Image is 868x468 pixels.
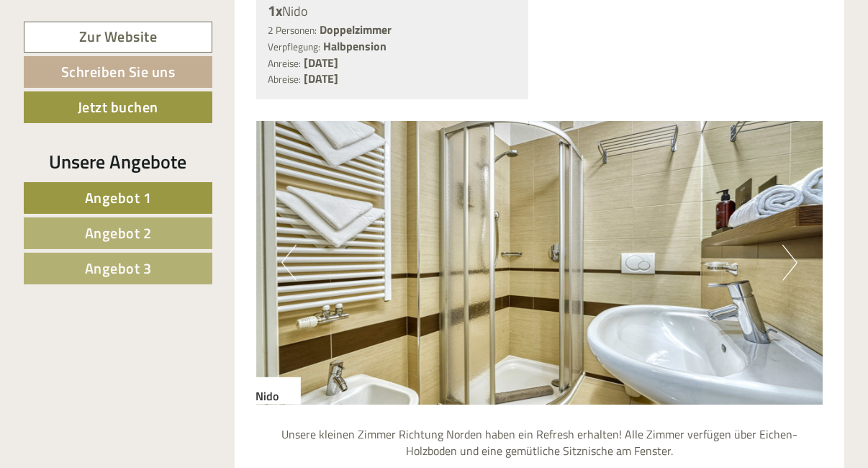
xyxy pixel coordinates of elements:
button: Next [782,245,797,281]
b: [DATE] [304,70,339,87]
small: Verpflegung: [268,40,321,54]
a: Schreiben Sie uns [24,56,212,88]
small: Anreise: [268,56,302,71]
button: Previous [281,245,297,281]
a: Zur Website [24,22,212,53]
a: Jetzt buchen [24,91,212,123]
span: Angebot 1 [85,186,152,209]
div: Nido [256,377,301,405]
div: Nido [268,1,517,22]
img: image [256,121,823,405]
b: Halbpension [324,37,387,55]
span: Angebot 2 [85,222,152,244]
div: Unsere Angebote [24,148,212,175]
small: 2 Personen: [268,23,317,37]
b: Doppelzimmer [320,21,392,38]
b: [DATE] [304,54,339,71]
span: Angebot 3 [85,257,152,279]
small: Abreise: [268,72,302,86]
